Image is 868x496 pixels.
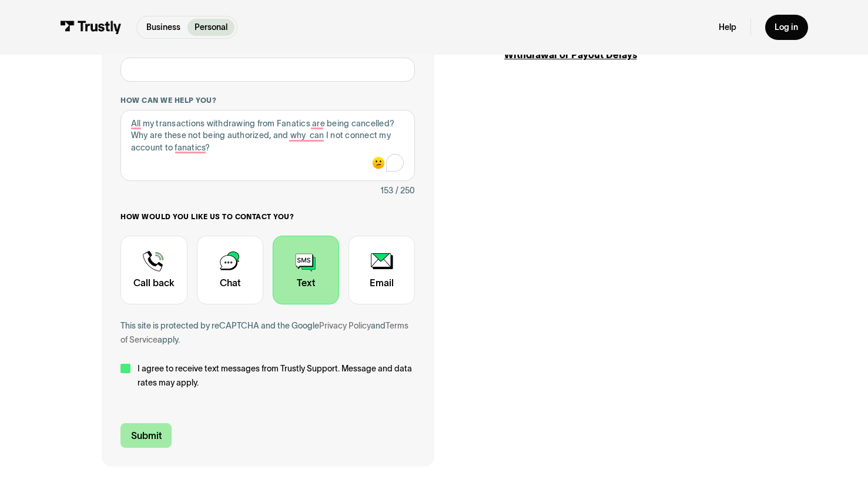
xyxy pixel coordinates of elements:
label: How would you like us to contact you? [120,212,415,222]
p: Business [146,21,180,33]
a: Business [139,19,187,36]
p: Personal [195,21,227,33]
a: Log in [765,15,807,40]
div: / 250 [396,183,415,197]
a: Help [719,22,736,32]
a: Personal [187,19,234,36]
a: Privacy Policy [319,321,371,330]
div: This site is protected by reCAPTCHA and the Google and apply. [120,319,415,347]
div: 153 [380,183,393,197]
div: Withdrawal or Payout Delays [504,48,766,62]
input: Submit [120,423,171,448]
div: Log in [775,22,798,32]
img: Trustly Logo [60,21,122,33]
label: How can we help you? [120,96,415,105]
span: I agree to receive text messages from Trustly Support. Message and data rates may apply. [138,361,415,390]
textarea: To enrich screen reader interactions, please activate Accessibility in Grammarly extension settings [120,110,415,181]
